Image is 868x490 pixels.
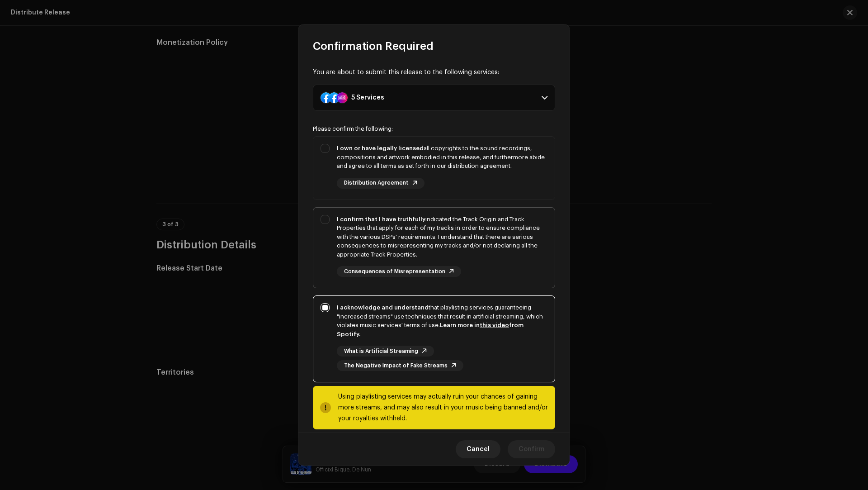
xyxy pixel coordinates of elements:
div: Using playlisting services may actually ruin your chances of gaining more streams, and may also r... [338,391,548,424]
span: Cancel [467,440,490,458]
span: Distribution Agreement [344,180,409,186]
strong: I confirm that I have truthfully [337,216,425,222]
div: indicated the Track Origin and Track Properties that apply for each of my tracks in order to ensu... [337,215,547,259]
div: 5 Services [351,94,384,101]
p-togglebutton: I confirm that I have truthfullyindicated the Track Origin and Track Properties that apply for ea... [313,207,555,289]
strong: I acknowledge and understand [337,304,429,310]
span: Consequences of Misrepresentation [344,269,445,275]
button: Confirm [508,440,555,458]
div: all copyrights to the sound recordings, compositions and artwork embodied in this release, and fu... [337,144,547,171]
div: Please confirm the following: [313,125,555,133]
p-togglebutton: I own or have legally licensedall copyrights to the sound recordings, compositions and artwork em... [313,136,555,200]
div: You are about to submit this release to the following services: [313,68,555,77]
button: Cancel [456,440,500,458]
span: Confirm [519,440,544,458]
strong: Learn more in from Spotify. [337,322,524,337]
span: What is Artificial Streaming [344,348,418,354]
a: this video [480,322,509,328]
strong: I own or have legally licensed [337,145,424,151]
p-togglebutton: I acknowledge and understandthat playlisting services guaranteeing "increased streams" use techni... [313,295,555,382]
p-accordion-header: 5 Services [313,85,555,111]
span: The Negative Impact of Fake Streams [344,363,448,369]
div: that playlisting services guaranteeing "increased streams" use techniques that result in artifici... [337,303,547,338]
span: Confirmation Required [313,39,434,53]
